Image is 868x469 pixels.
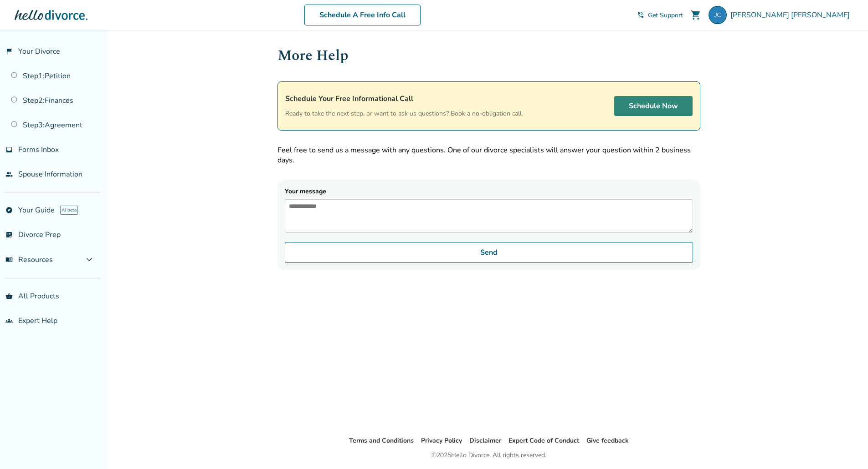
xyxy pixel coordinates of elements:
[709,6,727,24] img: jdcarman9@gmail.com
[5,48,13,55] span: flag_2
[5,146,13,153] span: inbox
[349,436,414,445] a: Terms and Conditions
[285,187,693,233] label: Your message
[285,93,523,119] div: Ready to take the next step, or want to ask us questions? Book a no-obligation call.
[5,317,13,324] span: groups
[637,11,683,20] a: phone_in_talkGet Support
[5,255,53,265] span: Resources
[5,256,13,263] span: menu_book
[60,206,78,215] span: AI beta
[822,425,868,469] iframe: Chat Widget
[648,11,683,20] span: Get Support
[5,231,13,238] span: list_alt_check
[5,171,13,178] span: people
[285,199,693,233] textarea: Your message
[277,145,700,165] p: Feel free to send us a message with any questions. One of our divorce specialists will answer you...
[285,242,693,263] button: Send
[730,10,853,20] span: [PERSON_NAME] [PERSON_NAME]
[5,292,13,300] span: shopping_basket
[277,45,700,67] h1: More Help
[285,93,523,105] h4: Schedule Your Free Informational Call
[84,254,95,265] span: expand_more
[690,10,701,20] span: shopping_cart
[18,145,59,155] span: Forms Inbox
[431,450,546,461] div: © 2025 Hello Divorce. All rights reserved.
[421,436,462,445] a: Privacy Policy
[508,436,579,445] a: Expert Code of Conduct
[304,5,421,25] a: Schedule A Free Info Call
[614,96,693,116] a: Schedule Now
[637,11,644,19] span: phone_in_talk
[469,435,501,446] li: Disclaimer
[5,207,13,214] span: explore
[586,435,629,446] li: Give feedback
